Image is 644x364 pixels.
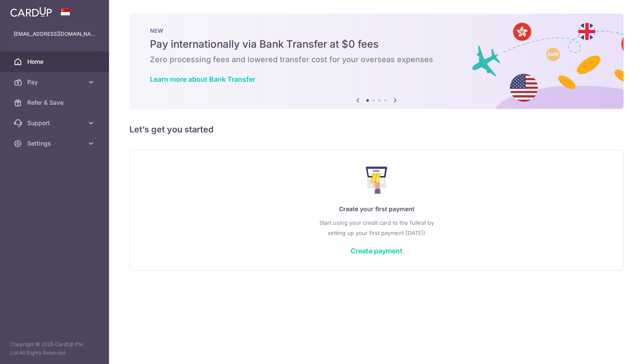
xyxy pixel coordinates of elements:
p: Create your first payment [147,204,606,214]
img: Make Payment [366,166,388,194]
span: Support [27,119,83,127]
a: Create payment [351,246,402,255]
h5: Let’s get you started [129,123,624,136]
img: Bank transfer banner [129,14,624,109]
p: Start using your credit card to the fullest by setting up your first payment [DATE]! [147,218,606,238]
iframe: Opens a widget where you can find more information [589,338,635,360]
h6: Zero processing fees and lowered transfer cost for your overseas expenses [150,54,603,65]
a: Learn more about Bank Transfer [150,75,255,83]
span: Home [27,57,83,66]
span: Settings [27,139,83,148]
h5: Pay internationally via Bank Transfer at $0 fees [150,37,603,51]
img: CardUp [10,7,52,17]
p: NEW [150,27,603,34]
span: Refer & Save [27,98,83,107]
p: [EMAIL_ADDRESS][DOMAIN_NAME] [14,30,95,38]
span: Pay [27,78,83,86]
